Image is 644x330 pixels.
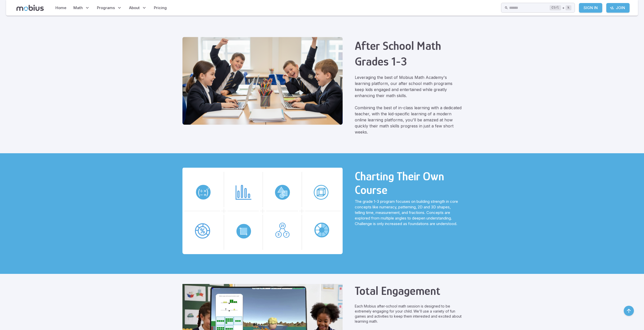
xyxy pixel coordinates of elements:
[355,39,462,53] h2: After School Math
[97,5,115,11] span: Programs
[355,304,462,324] p: Each Mobius after-school math session is designed to be extremely engaging for your child. We'll ...
[73,5,83,11] span: Math
[355,284,462,298] h2: Total Engagement
[606,3,630,13] a: Join
[182,167,343,254] img: navigators-charting-their-own-course.svg
[355,169,462,197] h2: Charting Their Own Course
[566,5,571,10] kbd: k
[355,55,462,68] h2: Grades 1-3
[152,2,168,14] a: Pricing
[579,3,602,13] a: Sign In
[54,2,68,14] a: Home
[550,5,571,11] div: +
[355,167,462,256] div: The grade 1-3 program focuses on building strength in core concepts like numeracy, patterning, 2D...
[355,74,462,99] p: Leveraging the best of Mobius Math Academy's learning platform, our after school math programs ke...
[129,5,140,11] span: About
[182,37,343,124] img: after-school-grade-1-to-3.png
[550,5,561,10] kbd: Ctrl
[355,105,462,135] p: Combining the best of in-class learning with a dedicated teacher, with the kid-specific learning ...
